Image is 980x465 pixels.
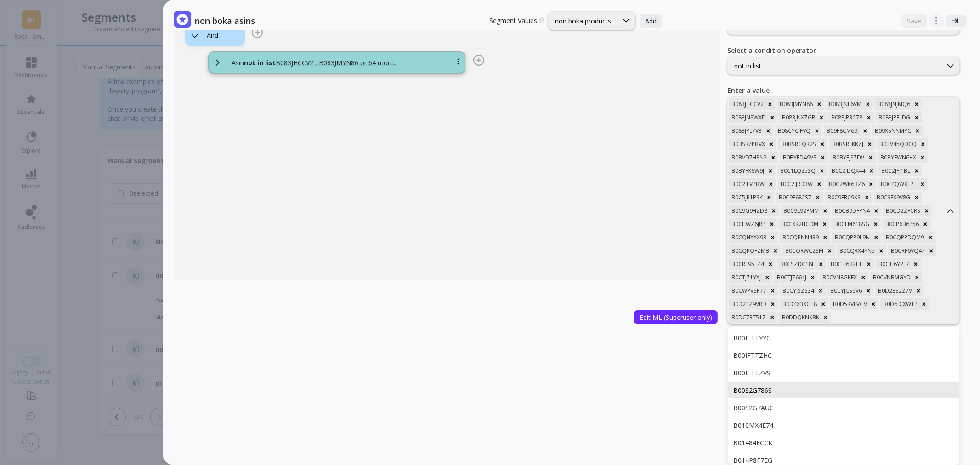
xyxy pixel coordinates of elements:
div: B0C2JJRD3W [778,178,814,190]
div: B01484ECCK [733,438,954,447]
div: B0CHWZ6JRP [729,218,767,230]
div: Remove B0C2WK6BZ6 [866,178,876,190]
div: Remove B083JNXZGR [816,112,827,123]
div: B0DDQKNKBK [779,312,821,323]
u: B083JHCCV2,B083JMYN86,B083JNF6VM,B083JNJMQ6,B083JNSWXD,B083JNXZGR,B083JP3C78,B083JPFLDG,B083JPL7V... [276,58,398,67]
div: B0CRF6VQ47 [888,245,926,256]
div: B0BV45QDCQ [877,138,918,150]
div: B0CKK2HGDM [779,218,820,230]
label: Select a condition operator [727,46,816,55]
div: Remove B0CD2ZFCKS [922,205,932,216]
div: Remove B0BVD7HPN3 [768,152,778,163]
div: B0CWPVSP77 [729,285,768,296]
div: Remove B0BV45QDCQ [918,138,928,150]
div: Remove B083JHCCV2 [765,98,775,110]
div: B083JNF6VM [826,98,863,110]
div: Remove B083JMYN86 [814,98,824,110]
div: B0CYJCS9V6 [827,285,863,296]
div: Remove B083JPFLDG [912,112,922,123]
div: Remove B0D23S2Z7V [913,285,923,296]
div: B0CQPPDQM9 [883,232,925,243]
div: Remove B0BSR7PBVX [766,138,776,150]
b: not in list [244,58,276,67]
div: Remove B0CWPVSP77 [768,285,778,296]
div: B0CQRX4YN5 [837,245,876,256]
div: B0BSRCQR2S [778,138,817,150]
div: Remove B0C9G9HZD8 [769,205,779,216]
div: Remove B08CYCJFVQ [812,125,822,136]
div: Remove B0BSRFKKZJ [865,138,875,150]
div: Remove B0CVNBMGYD [912,272,922,283]
p: Segment Values [489,16,544,25]
div: Remove B0C2JFJ1BL [912,165,922,176]
div: B00S2G7AUC [733,403,954,412]
div: Remove B0CTJ6B2HF [864,258,874,270]
div: Remove B0C2JDQX44 [867,165,877,176]
div: B0C5JR1PSK [729,192,764,203]
div: Remove B0CTJ6Y2L7 [911,258,921,270]
p: non boka asins [195,13,255,28]
div: B0C9FX9V8G [874,192,912,203]
div: Remove B0CSZDC18F [816,258,826,270]
div: B0D6DJXW1P [880,298,919,310]
div: B083JP3C78 [828,112,864,123]
div: And [207,31,233,40]
div: Remove B0CQPNN439 [820,232,830,243]
div: B09XSNNMPC [872,125,912,136]
div: B0BYFJS7DV [830,152,866,163]
div: B0CP6B6P56 [883,218,920,230]
div: B083JMYN86 [777,98,814,110]
div: Remove B0CKK2HGDM [820,218,830,230]
p: Asin [232,58,398,68]
div: B08CYCJFVQ [775,125,812,136]
div: B0C1LQ253Q [777,165,817,176]
div: Remove B0BSRCQR2S [817,138,827,150]
div: B0C9G9HZD8 [729,205,769,216]
div: Remove B0C2JFVPBW [766,178,776,190]
div: Remove B083JP3C78 [864,112,874,123]
div: B0CTJ6B2HF [828,258,864,270]
div: B0C4QWXFPL [878,178,918,190]
div: B0BYFX6W9J [729,165,765,176]
div: B0D4X3KGT8 [780,298,818,310]
div: B0D23S2Z7V [875,285,913,296]
div: Remove B09F8CM69J [860,125,870,136]
div: Remove B0DDQKNKBK [821,312,831,323]
div: B0BSR7PBVX [729,138,766,150]
div: Remove B083JNSWXD [767,112,777,123]
div: non boka products [555,17,611,25]
div: B0CYJ5ZS34 [780,285,816,296]
span: Edit ML (Superuser only) [640,313,712,322]
div: B00IFTTZHC [733,351,954,360]
div: Remove B0C4QWXFPL [918,178,928,190]
div: Remove B0BYFX6W9J [765,165,776,176]
button: Add [640,14,662,28]
div: Remove B0BYFWN6HX [918,152,928,163]
div: B0C2JFVPBW [729,178,766,190]
div: B083JHCCV2 [729,98,765,110]
div: Remove B0C9FX9V8G [912,192,922,203]
div: B0C9F682S7 [776,192,813,203]
div: Remove B0CTJ71YXJ [762,272,772,283]
div: Remove B0CB9DFPN4 [871,205,881,216]
div: B014P8F7EG [733,456,954,465]
div: B0D23Z9VRD [729,298,768,310]
div: B083JPFLDG [876,112,912,123]
label: Enter a value [727,86,778,95]
div: B0CTJ7664J [774,272,808,283]
div: B00S2G786S [733,386,954,395]
div: Remove B0CVN8GKFX [858,272,868,283]
div: B0CTJ71YXJ [729,272,762,283]
div: B0C2JDQX44 [829,165,867,176]
div: Remove B0C2JJRD3W [814,178,824,190]
div: Remove B0D23Z9VRD [768,298,778,310]
div: Remove B0CRF6VQ47 [926,245,936,256]
div: Remove B0D6DJXW1P [919,298,929,310]
div: Remove B0BYFJS7DV [866,152,876,163]
div: B0CVN8GKFX [820,272,858,283]
div: B00IFTTYYG [733,334,954,342]
div: Remove B0CQPP9L9N [871,232,881,243]
div: B0DC7RT51Z [729,312,767,323]
div: Remove B083JNF6VM [863,98,873,110]
div: Remove B0CYJCS9V6 [863,285,873,296]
